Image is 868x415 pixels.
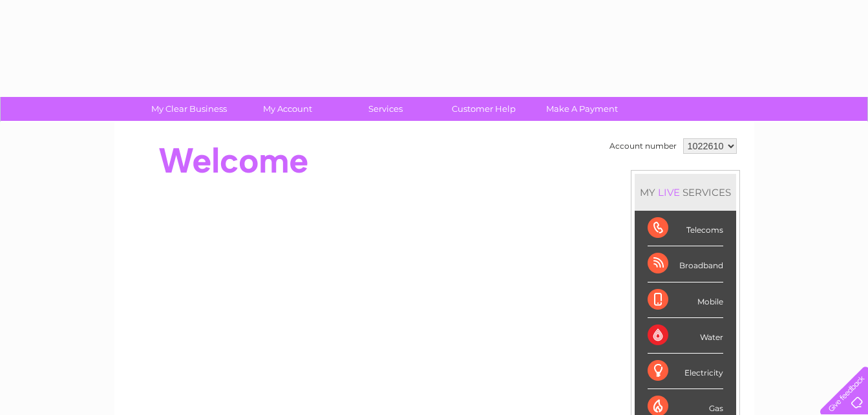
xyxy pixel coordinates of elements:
a: My Clear Business [136,97,242,121]
td: Account number [606,135,680,157]
div: Water [648,318,723,354]
div: Broadband [648,246,723,282]
a: Services [332,97,439,121]
div: Electricity [648,354,723,389]
a: Make A Payment [529,97,635,121]
div: MY SERVICES [635,174,736,211]
a: Customer Help [430,97,537,121]
a: My Account [234,97,341,121]
div: LIVE [655,186,683,198]
div: Telecoms [648,211,723,246]
div: Mobile [648,282,723,318]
